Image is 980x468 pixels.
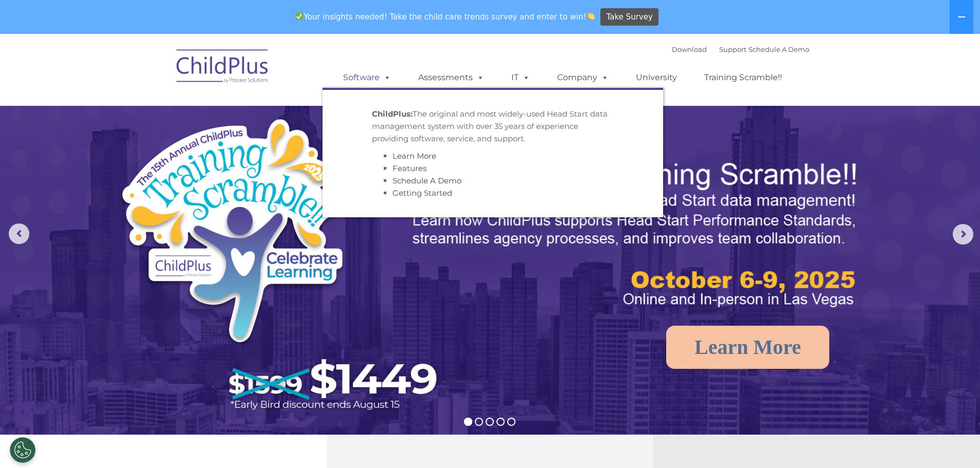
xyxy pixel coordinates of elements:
a: Support [719,45,746,53]
a: Training Scramble!! [694,67,792,88]
img: ✅ [295,12,303,20]
a: Learn More [666,326,829,369]
a: Getting Started [393,188,452,198]
span: Last name [143,68,174,76]
a: Schedule A Demo [749,45,809,53]
a: Software [333,67,401,88]
a: Features [393,163,426,173]
span: Take Survey [607,8,653,26]
font: | [672,45,809,53]
strong: ChildPlus: [372,109,413,119]
a: Download [672,45,707,53]
span: Your insights needed! Take the child care trends survey and enter to win! [291,7,599,27]
a: IT [501,67,540,88]
a: University [626,67,687,88]
p: The original and most widely-used Head Start data management system with over 35 years of experie... [372,108,614,145]
img: 👏 [587,12,595,20]
span: Phone number [143,110,187,118]
a: Schedule A Demo [393,176,461,185]
a: Assessments [408,67,494,88]
button: Cookies Settings [10,437,35,463]
a: Take Survey [600,8,658,26]
a: Learn More [393,151,436,161]
a: Company [547,67,619,88]
img: ChildPlus by Procare Solutions [171,42,274,93]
